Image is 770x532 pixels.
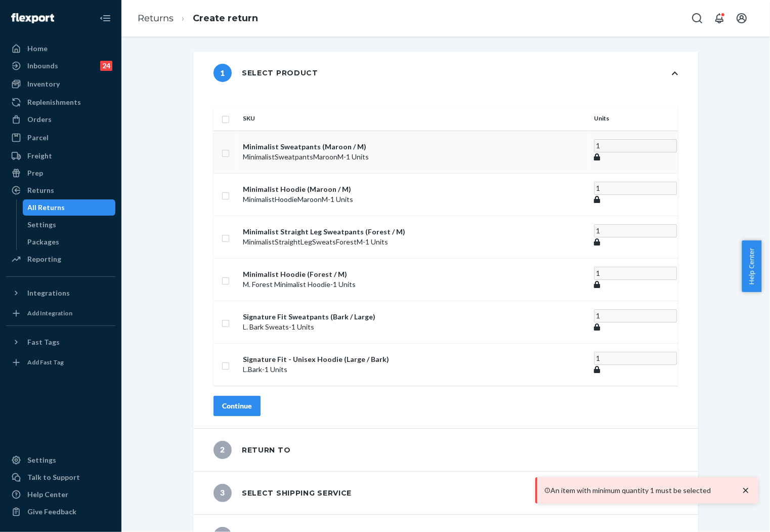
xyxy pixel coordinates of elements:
[6,182,115,198] a: Returns
[27,309,72,317] div: Add Integration
[27,358,64,366] div: Add Fast Tag
[27,168,43,178] div: Prep
[100,61,112,71] div: 24
[6,452,115,468] a: Settings
[6,469,115,485] a: Talk to Support
[243,279,586,290] p: M. Forest Minimalist Hoodie - 1 Units
[213,484,352,502] div: Select shipping service
[27,472,80,482] div: Talk to Support
[27,489,68,500] div: Help Center
[27,79,60,89] div: Inventory
[138,13,174,24] a: Returns
[243,312,586,322] p: Signature Fit Sweatpants (Bark / Large)
[27,97,81,107] div: Replenishments
[6,285,115,301] button: Integrations
[27,61,58,71] div: Inbounds
[213,484,232,502] span: 3
[243,194,586,204] p: MinimalistHoodieMaroonM - 1 Units
[28,202,65,213] div: All Returns
[243,184,586,194] p: Minimalist Hoodie (Maroon / M)
[732,8,752,28] button: Open account menu
[213,396,261,416] button: Continue
[23,217,116,233] a: Settings
[27,44,48,54] div: Home
[27,507,76,517] div: Give Feedback
[6,76,115,92] a: Inventory
[6,148,115,164] a: Freight
[27,254,61,264] div: Reporting
[27,151,52,161] div: Freight
[6,354,115,371] a: Add Fast Tag
[243,322,586,332] p: L. Bark Sweats - 1 Units
[6,504,115,520] button: Give Feedback
[6,334,115,350] button: Fast Tags
[28,220,57,230] div: Settings
[742,240,761,292] button: Help Center
[741,485,751,496] svg: close toast
[193,13,258,24] a: Create return
[243,354,586,364] p: Signature Fit - Unisex Hoodie (Large / Bark)
[27,337,60,347] div: Fast Tags
[243,269,586,279] p: Minimalist Hoodie (Forest / M)
[243,237,586,247] p: MinimalistStraightLegSweatsForestM - 1 Units
[27,114,52,125] div: Orders
[28,237,60,247] div: Packages
[6,130,115,146] a: Parcel
[27,455,56,465] div: Settings
[243,152,586,162] p: MinimalistSweatpantsMaroonM - 1 Units
[213,441,232,459] span: 2
[687,8,707,28] button: Open Search Box
[6,94,115,110] a: Replenishments
[243,364,586,375] p: L.Bark - 1 Units
[27,133,49,143] div: Parcel
[6,251,115,267] a: Reporting
[594,139,677,152] input: Enter quantity
[6,165,115,181] a: Prep
[6,305,115,321] a: Add Integration
[213,64,232,82] span: 1
[213,64,318,82] div: Select product
[130,4,266,33] ol: breadcrumbs
[243,142,586,152] p: Minimalist Sweatpants (Maroon / M)
[6,486,115,503] a: Help Center
[23,199,116,216] a: All Returns
[27,288,70,298] div: Integrations
[11,13,54,23] img: Flexport logo
[550,485,731,496] p: An item with minimum quantity 1 must be selected
[95,8,115,28] button: Close Navigation
[6,40,115,57] a: Home
[213,441,290,459] div: Return to
[27,185,54,195] div: Returns
[222,401,252,411] div: Continue
[594,352,677,365] input: Enter quantity
[23,234,116,250] a: Packages
[594,267,677,280] input: Enter quantity
[6,58,115,74] a: Inbounds24
[594,182,677,195] input: Enter quantity
[239,106,590,131] th: SKU
[590,106,678,131] th: Units
[243,227,586,237] p: Minimalist Straight Leg Sweatpants (Forest / M)
[594,224,677,237] input: Enter quantity
[709,8,730,28] button: Open notifications
[6,111,115,128] a: Orders
[594,309,677,322] input: Enter quantity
